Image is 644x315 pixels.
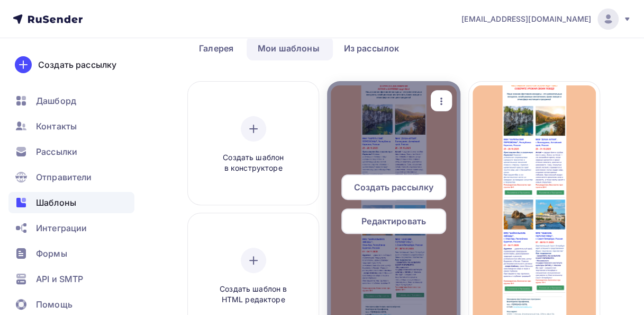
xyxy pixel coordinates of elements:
div: Создать рассылку [38,58,116,71]
a: Мои шаблоны [247,36,331,60]
span: Создать рассылку [354,181,433,194]
span: Формы [36,247,67,260]
span: API и SMTP [36,273,83,285]
span: Создать шаблон в HTML редакторе [203,284,304,305]
a: Шаблоны [8,192,134,213]
span: Дашборд [36,94,76,107]
a: Рассылки [8,141,134,162]
a: Дашборд [8,90,134,111]
span: Создать шаблон в конструкторе [203,152,304,174]
a: Отправители [8,167,134,188]
span: Редактировать [361,215,426,227]
span: Помощь [36,298,72,311]
span: Отправители [36,171,92,183]
a: [EMAIL_ADDRESS][DOMAIN_NAME] [461,8,631,30]
a: Формы [8,243,134,264]
a: Контакты [8,116,134,137]
span: [EMAIL_ADDRESS][DOMAIN_NAME] [461,14,591,24]
a: Галерея [188,36,244,60]
span: Рассылки [36,145,77,158]
span: Контакты [36,120,77,133]
span: Интеграции [36,222,87,234]
span: Шаблоны [36,196,76,209]
a: Из рассылок [333,36,411,60]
